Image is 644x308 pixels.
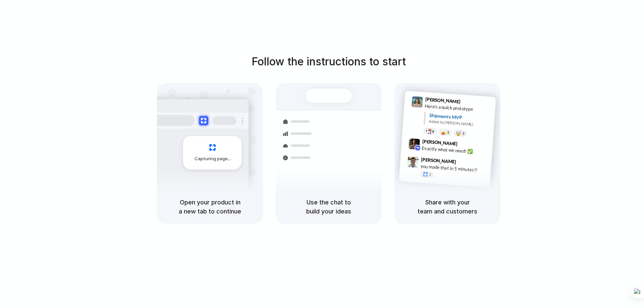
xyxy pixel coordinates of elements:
[463,99,476,107] span: 9:41 AM
[284,198,374,216] h5: Use the chat to build your ideas
[402,198,492,216] h5: Share with your team and customers
[422,137,458,147] span: [PERSON_NAME]
[165,198,255,216] h5: Open your product in a new tab to continue
[422,144,489,156] div: Exactly what we need! ✅
[429,112,491,123] div: Shipments MVP
[458,159,472,167] span: 9:47 AM
[462,131,465,135] span: 3
[425,96,461,105] span: [PERSON_NAME]
[432,129,434,133] span: 8
[447,130,449,134] span: 5
[429,118,490,128] div: Added by [PERSON_NAME]
[420,163,487,174] div: you made that in 5 minutes?!
[421,156,457,165] span: [PERSON_NAME]
[425,102,492,114] div: Here's a quick prototype
[429,173,431,176] span: 1
[195,156,232,162] span: Capturing page
[460,141,473,149] span: 9:42 AM
[252,54,406,70] h1: Follow the instructions to start
[456,131,462,136] div: 🤯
